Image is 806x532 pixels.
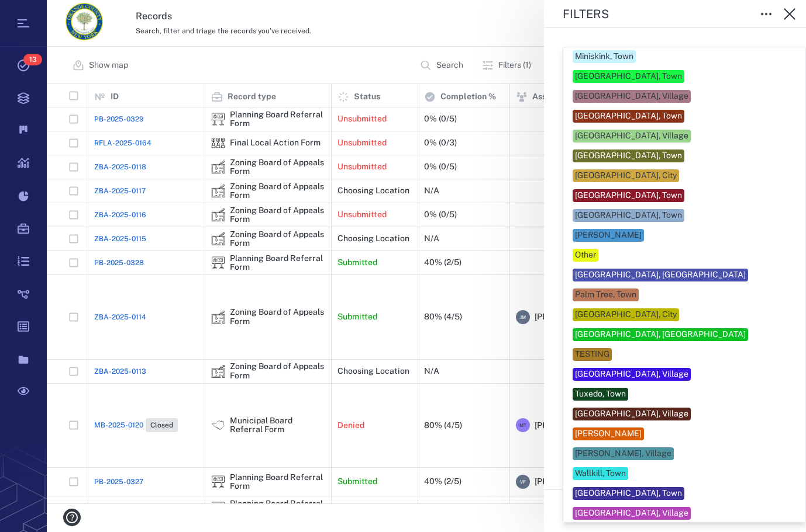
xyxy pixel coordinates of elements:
div: [GEOGRAPHIC_DATA], Town [575,190,682,201]
div: [GEOGRAPHIC_DATA], Town [575,210,682,221]
div: [GEOGRAPHIC_DATA], [GEOGRAPHIC_DATA] [575,329,746,340]
div: [GEOGRAPHIC_DATA], Village [575,408,688,420]
div: [GEOGRAPHIC_DATA], Town [575,150,682,162]
div: [PERSON_NAME] [575,428,642,440]
div: [GEOGRAPHIC_DATA], Town [575,71,682,82]
div: [GEOGRAPHIC_DATA], Town [575,488,682,499]
div: Palm Tree, Town [575,289,636,301]
div: Tuxedo, Town [575,388,626,400]
div: Wallkill, Town [575,468,626,479]
div: [PERSON_NAME] [575,230,642,241]
div: [GEOGRAPHIC_DATA], City [575,309,677,321]
div: [GEOGRAPHIC_DATA], Town [575,110,682,122]
div: [GEOGRAPHIC_DATA], Village [575,368,688,380]
div: [GEOGRAPHIC_DATA], City [575,170,677,182]
div: [GEOGRAPHIC_DATA], Village [575,507,688,519]
div: [GEOGRAPHIC_DATA], [GEOGRAPHIC_DATA] [575,269,746,281]
span: Help [26,8,50,19]
div: Miniskink, Town [575,51,633,62]
div: Other [575,249,596,261]
div: TESTING [575,349,609,360]
div: [PERSON_NAME], Village [575,448,671,460]
div: [GEOGRAPHIC_DATA], Village [575,91,688,102]
div: [GEOGRAPHIC_DATA], Village [575,130,688,142]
